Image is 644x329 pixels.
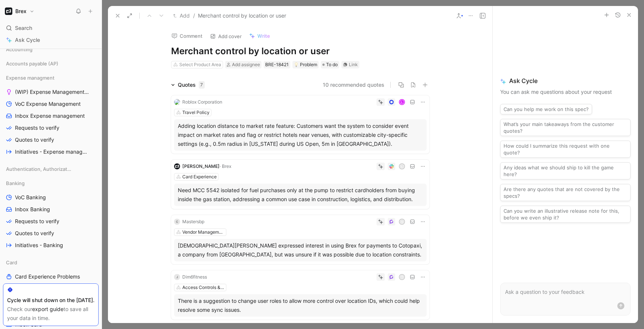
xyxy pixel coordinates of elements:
a: VoC Expense Management [3,98,99,110]
span: VoC Expense Management [15,100,81,108]
span: Accounting [6,46,32,53]
a: Card Experience Problems [3,271,99,282]
div: l [399,164,404,169]
a: Initiatives - Expense management [3,146,99,157]
div: T [399,275,404,280]
button: What’s your main takeaways from the customer quotes? [500,119,631,136]
div: Access Controls & Permissions [182,284,224,291]
button: 10 recommended quotes [323,80,384,89]
img: logo [174,99,180,105]
div: To do [321,61,339,68]
img: 💡 [294,62,298,67]
span: Requests to verify [15,124,59,132]
span: Expense managment [6,74,55,82]
a: Requests to verify [3,216,99,227]
div: Accounts payable (AP) [3,58,99,69]
div: Link [349,61,358,68]
button: Add cover [207,31,245,41]
div: J [174,274,180,280]
h1: Brex [15,8,27,15]
span: · Brex [220,163,231,169]
h1: Merchant control by location or user [171,45,430,57]
span: Inbox Banking [15,206,50,213]
div: Mastersbp [182,218,204,225]
div: 💡Problem [292,61,319,68]
a: export guide [32,306,64,312]
span: Inbox Expense management [15,112,85,120]
div: Select Product Area [179,61,221,68]
span: Requests to verify [15,218,59,225]
p: You can ask me questions about your request [500,87,631,96]
div: Authentication, Authorization & Auditing [3,163,99,175]
span: Authentication, Authorization & Auditing [6,165,72,173]
a: VoC Banking [3,192,99,203]
img: Brex [5,7,12,15]
div: Check our to save all your data in time. [7,305,95,323]
span: Quotes to verify [15,230,54,237]
div: Roblox Corporation [182,98,222,106]
div: Need MCC 5542 isolated for fuel purchases only at the pump to restrict cardholders from buying in... [178,186,423,204]
img: logo [174,163,180,169]
div: Quotes [178,80,205,89]
div: Accounts payable (AP) [3,58,99,71]
div: Expense managment(WIP) Expense Management ProblemsVoC Expense ManagementInbox Expense managementR... [3,72,99,157]
a: Ask Cycle [3,34,99,46]
button: Add [171,11,192,20]
div: Adding location distance to market rate feature: Customers want the system to consider event impa... [178,122,423,148]
span: Accounts payable (AP) [6,60,58,67]
span: Write [257,33,270,39]
div: Dim6fitness [182,273,207,281]
span: Add assignee [232,62,260,67]
div: [DEMOGRAPHIC_DATA][PERSON_NAME] expressed interest in using Brex for payments to Cotopaxi, a comp... [178,241,423,259]
div: Banking [3,178,99,189]
div: BankingVoC BankingInbox BankingRequests to verifyQuotes to verifyInitiatives - Banking [3,178,99,251]
div: Travel Policy [182,109,210,116]
div: Search [3,22,99,34]
div: Accounting [3,44,99,55]
div: L [399,100,404,105]
button: Are there any quotes that are not covered by the specs? [500,184,631,201]
div: Card [3,257,99,268]
div: 7 [199,81,205,89]
div: Cycle will shut down on the [DATE]. [7,296,95,305]
span: Quotes to verify [15,136,54,144]
div: C [174,219,180,225]
a: Inbox Banking [3,204,99,215]
div: BRE-18421 [265,61,289,68]
span: Banking [6,179,25,187]
a: Initiatives - Banking [3,240,99,251]
div: Accounting [3,44,99,57]
button: Can you help me work on this spec? [500,104,592,114]
span: / [193,11,195,20]
button: Any ideas what we should ship to kill the game here? [500,162,631,179]
div: Expense managment [3,72,99,83]
div: Quotes7 [168,80,208,89]
span: VoC Banking [15,194,46,201]
div: s [399,219,404,224]
div: Vendor Management [182,228,224,236]
button: Comment [168,31,206,41]
a: Quotes to verify [3,134,99,145]
span: Ask Cycle [500,76,631,85]
span: [PERSON_NAME] [182,163,220,169]
button: Can you write an illustrative release note for this, before we even ship it? [500,206,631,223]
button: Write [246,31,273,41]
a: (WIP) Expense Management Problems [3,86,99,98]
div: Problem [294,61,317,68]
a: Quotes to verify [3,228,99,239]
div: There is a suggestion to change user roles to allow more control over location IDs, which could h... [178,296,423,314]
button: BrexBrex [3,6,36,16]
span: Ask Cycle [15,36,40,44]
span: Search [15,24,32,33]
span: Card [6,259,17,266]
span: To do [326,61,338,68]
a: Requests to verify [3,122,99,133]
a: Inbox Expense management [3,110,99,122]
span: Merchant control by location or user [198,11,286,20]
button: How could I summarize this request with one quote? [500,141,631,158]
span: Initiatives - Banking [15,242,63,249]
span: Card Experience Problems [15,273,80,280]
span: (WIP) Expense Management Problems [15,88,90,96]
div: Authentication, Authorization & Auditing [3,163,99,177]
div: Card Experience [182,173,217,181]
